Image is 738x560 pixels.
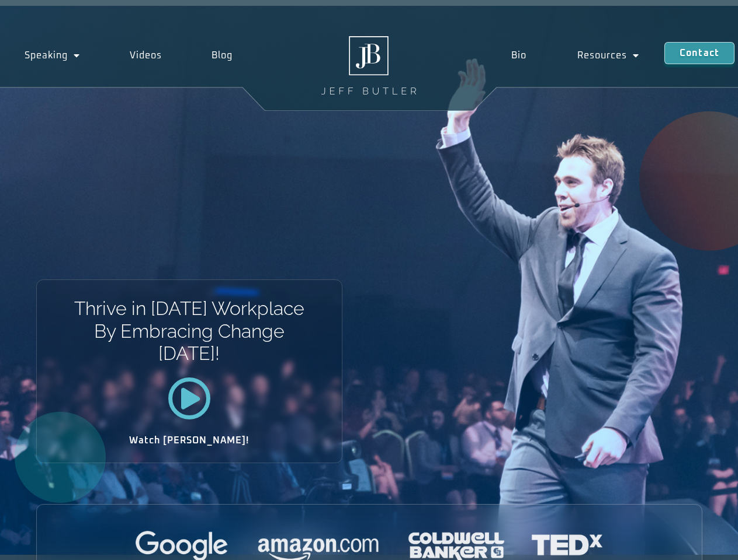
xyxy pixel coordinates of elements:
[105,42,187,69] a: Videos
[486,42,552,69] a: Bio
[73,297,305,365] h1: Thrive in [DATE] Workplace By Embracing Change [DATE]!
[78,436,301,445] h2: Watch [PERSON_NAME]!
[664,42,734,64] a: Contact
[186,42,257,69] a: Blog
[680,48,719,58] span: Contact
[552,42,664,69] a: Resources
[486,42,664,69] nav: Menu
